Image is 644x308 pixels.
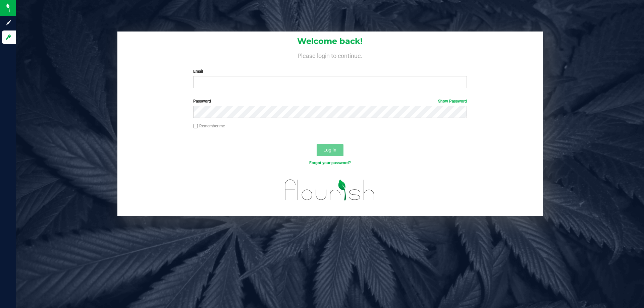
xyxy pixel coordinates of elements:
[317,144,343,156] button: Log In
[438,99,467,104] a: Show Password
[193,68,467,74] label: Email
[277,173,383,207] img: flourish_logo.svg
[193,123,225,129] label: Remember me
[5,19,12,26] inline-svg: Sign up
[193,99,211,104] span: Password
[117,51,543,59] h4: Please login to continue.
[309,161,351,165] a: Forgot your password?
[5,34,12,41] inline-svg: Log in
[323,147,336,152] span: Log In
[193,124,198,129] input: Remember me
[117,37,543,46] h1: Welcome back!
